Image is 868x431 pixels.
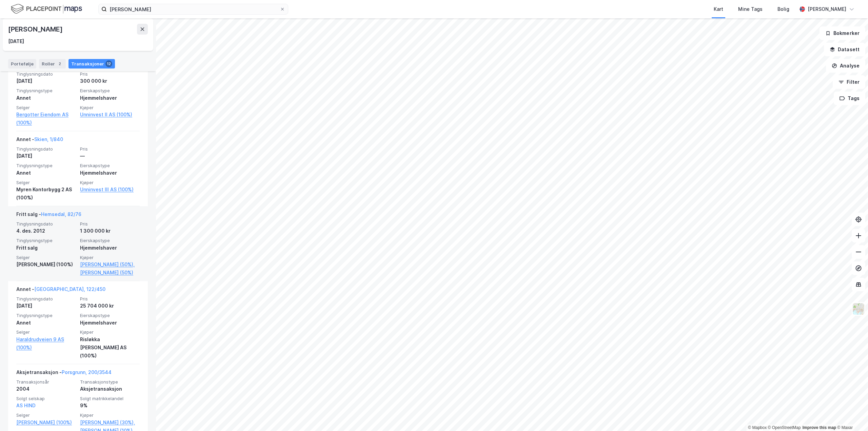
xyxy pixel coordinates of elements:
div: Bolig [777,5,789,13]
div: Kart [714,5,723,13]
span: Selger [16,180,76,185]
span: Pris [80,146,140,152]
div: Portefølje [8,59,36,68]
button: Analyse [826,59,865,73]
div: Hjemmelshaver [80,169,140,177]
div: 2 [56,60,63,67]
div: Annet [16,319,76,327]
button: Filter [833,75,865,89]
div: Hjemmelshaver [80,319,140,327]
div: Hjemmelshaver [80,244,140,252]
div: [PERSON_NAME] [8,24,64,35]
a: Unninvest III AS (100%) [80,185,140,194]
span: Kjøper [80,412,140,418]
img: Z [852,302,865,315]
a: Skien, 1/840 [34,136,63,142]
a: Haraldrudveien 9 AS (100%) [16,335,76,352]
div: 1 300 000 kr [80,227,140,235]
div: [DATE] [16,77,76,85]
span: Tinglysningstype [16,88,76,94]
a: Unninvest II AS (100%) [80,111,140,119]
span: Tinglysningstype [16,163,76,169]
span: Kjøper [80,255,140,260]
span: Pris [80,221,140,227]
div: 25 704 000 kr [80,302,140,310]
span: Kjøper [80,180,140,185]
a: AS HIND [16,403,36,408]
div: [PERSON_NAME] [808,5,846,13]
a: Hemsedal, 82/76 [41,211,81,217]
a: [PERSON_NAME] (30%), [80,418,140,427]
a: [GEOGRAPHIC_DATA], 122/450 [34,286,105,292]
div: 9% [80,401,140,410]
span: Eierskapstype [80,313,140,318]
a: [PERSON_NAME] (100%) [16,418,76,427]
div: Annet - [16,135,63,146]
button: Bokmerker [820,26,865,40]
span: Pris [80,71,140,77]
span: Selger [16,329,76,335]
button: Tags [834,92,865,105]
span: Tinglysningstype [16,238,76,243]
div: Fritt salg [16,244,76,252]
span: Eierskapstype [80,238,140,243]
button: Datasett [824,43,865,56]
div: — [80,152,140,160]
div: Fritt salg - [16,210,81,221]
a: [PERSON_NAME] (50%) [80,269,140,277]
div: Annet - [16,285,105,296]
iframe: Chat Widget [834,398,868,431]
img: logo.f888ab2527a4732fd821a326f86c7f29.svg [11,3,82,15]
input: Søk på adresse, matrikkel, gårdeiere, leietakere eller personer [107,4,280,14]
div: Annet [16,94,76,102]
div: Myren Kontorbygg 2 AS (100%) [16,185,76,202]
span: Tinglysningsdato [16,146,76,152]
div: Mine Tags [738,5,763,13]
span: Solgt matrikkelandel [80,396,140,401]
span: Selger [16,105,76,111]
a: Porsgrunn, 200/3544 [62,369,112,375]
div: [DATE] [16,302,76,310]
span: Eierskapstype [80,88,140,94]
span: Eierskapstype [80,163,140,169]
span: Tinglysningsdato [16,221,76,227]
div: [PERSON_NAME] (100%) [16,260,76,269]
div: Roller [39,59,66,68]
span: Kjøper [80,105,140,111]
span: Pris [80,296,140,302]
div: Aksjetransaksjon - [16,368,112,379]
div: Annet [16,169,76,177]
div: 300 000 kr [80,77,140,85]
span: Transaksjonsår [16,379,76,385]
span: Transaksjonstype [80,379,140,385]
span: Tinglysningstype [16,313,76,318]
div: Aksjetransaksjon [80,385,140,393]
div: 2004 [16,385,76,393]
div: Hjemmelshaver [80,94,140,102]
div: 12 [105,60,112,67]
div: [DATE] [16,152,76,160]
span: Selger [16,412,76,418]
a: OpenStreetMap [768,425,801,430]
a: Bergotter Eiendom AS (100%) [16,111,76,127]
a: Mapbox [748,425,767,430]
span: Selger [16,255,76,260]
a: Improve this map [803,425,836,430]
a: [PERSON_NAME] (50%), [80,260,140,269]
span: Tinglysningsdato [16,296,76,302]
div: [DATE] [8,37,24,45]
div: 4. des. 2012 [16,227,76,235]
div: Transaksjoner [68,59,115,68]
span: Kjøper [80,329,140,335]
span: Solgt selskap [16,396,76,401]
span: Tinglysningsdato [16,71,76,77]
div: Risløkka [PERSON_NAME] AS (100%) [80,335,140,360]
